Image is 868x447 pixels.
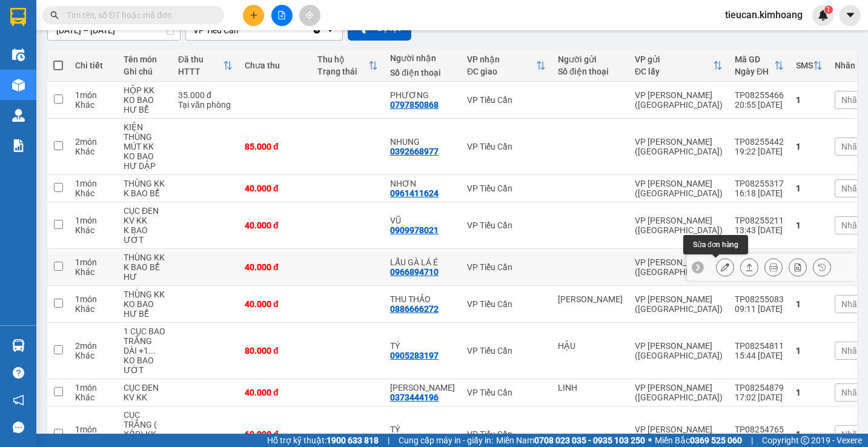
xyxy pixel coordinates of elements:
div: 40.000 đ [245,184,305,193]
div: 35.000 đ [178,90,233,100]
div: 40.000 đ [245,388,305,397]
span: Miền Nam [496,434,645,447]
span: file-add [277,11,286,19]
button: caret-down [840,5,861,26]
div: Trạng thái [317,67,368,76]
div: K BAO BỂ HƯ [124,262,166,282]
div: VP [PERSON_NAME] ([GEOGRAPHIC_DATA]) [635,341,723,360]
div: VP [PERSON_NAME] ([GEOGRAPHIC_DATA]) [635,179,723,198]
div: VP Tiểu Cần [467,142,546,151]
div: VP [PERSON_NAME] ([GEOGRAPHIC_DATA]) [635,257,723,277]
div: KO BAO HƯ BỂ [124,95,166,114]
div: 1 [796,299,823,309]
div: Tại văn phòng [178,100,233,110]
div: K BAO ƯỚT [124,225,166,245]
div: 09:11 [DATE] [735,304,784,314]
div: Khác [75,267,111,277]
div: THÙNG KK [124,253,166,262]
div: Mã GD [735,55,774,64]
div: Khác [75,304,111,314]
div: 1 món [75,216,111,225]
span: | [751,434,753,447]
div: 1 món [75,294,111,304]
div: 13:43 [DATE] [735,225,784,235]
span: Nhãn [841,95,862,105]
div: VP Tiểu Cần [467,299,546,309]
th: Toggle SortBy [729,50,790,82]
div: 2 món [75,137,111,147]
div: Chi tiết [75,61,111,70]
div: 1 [796,95,823,105]
div: VP [PERSON_NAME] ([GEOGRAPHIC_DATA]) [635,383,723,402]
th: Toggle SortBy [629,50,729,82]
div: TP08255442 [735,137,784,147]
div: 19:22 [DATE] [735,147,784,156]
div: ĐC lấy [635,67,713,76]
div: Giao hàng [740,258,758,276]
div: HTTT [178,67,223,76]
div: VP [PERSON_NAME] ([GEOGRAPHIC_DATA]) [635,294,723,314]
div: Người nhận [390,53,455,63]
div: VP Tiểu Cần [467,95,546,105]
span: message [13,422,24,433]
div: TP08254765 [735,425,784,434]
div: Khác [75,100,111,110]
div: Khác [75,147,111,156]
span: copyright [801,436,809,445]
div: Ghi chú [124,67,166,76]
div: Số điện thoại [390,68,455,78]
div: 0392668977 [390,147,439,156]
div: Khác [75,188,111,198]
strong: 1900 633 818 [326,435,379,445]
div: 40.000 đ [245,262,305,272]
div: Sửa đơn hàng [716,258,734,276]
div: 1 món [75,383,111,392]
div: CỤC TRẮNG ( XỐP) KK [124,410,166,439]
div: 1 [796,142,823,151]
span: Nhãn [841,142,862,151]
span: ⚪️ [648,438,652,443]
div: TP08255317 [735,179,784,188]
div: VP [PERSON_NAME] ([GEOGRAPHIC_DATA]) [635,90,723,110]
span: tieucan.kimhoang [715,7,812,22]
span: ... [148,346,156,356]
img: warehouse-icon [12,79,25,91]
div: SMS [796,61,813,70]
div: 80.000 đ [245,346,305,356]
div: 16:18 [DATE] [735,188,784,198]
span: Nhãn [841,346,862,356]
div: 1 [796,388,823,397]
div: 1 [796,346,823,356]
div: HỘP KK [124,85,166,95]
th: Toggle SortBy [172,50,239,82]
div: CỤC ĐEN KV KK [124,206,166,225]
div: Khác [75,351,111,360]
span: question-circle [13,367,24,379]
div: PHƯƠNG [390,90,455,100]
div: THÙNG KK [124,290,166,299]
div: 1 món [75,257,111,267]
div: 1 món [75,90,111,100]
div: 1 [796,184,823,193]
span: Nhãn [841,299,862,309]
div: 20:55 [DATE] [735,100,784,110]
div: 0909978021 [390,225,439,235]
div: TÝ [390,425,455,434]
div: Khác [75,225,111,235]
th: Toggle SortBy [461,50,552,82]
div: 40.000 đ [245,299,305,309]
span: plus [250,11,258,19]
button: file-add [271,5,293,26]
div: LINH [558,383,623,392]
span: aim [305,11,314,19]
div: 0373444196 [390,392,439,402]
div: VŨ [390,216,455,225]
div: K BAO BỂ [124,188,166,198]
span: Nhãn [841,184,862,193]
img: solution-icon [12,139,25,152]
button: plus [243,5,264,26]
div: 1 [796,220,823,230]
div: 0961411624 [390,188,439,198]
div: VP Tiểu Cần [467,262,546,272]
div: MINH ANH [390,383,455,392]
